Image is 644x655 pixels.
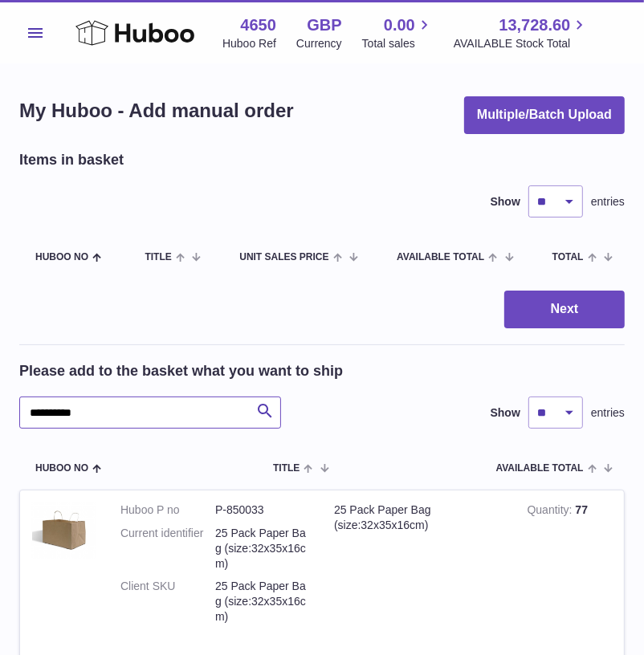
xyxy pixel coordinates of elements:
[504,291,625,328] button: Next
[528,503,576,520] strong: Quantity
[32,502,96,559] img: 25 Pack Paper Bag (size:32x35x16cm)
[35,252,88,262] span: Huboo no
[464,96,625,134] button: Multiple/Batch Upload
[273,463,300,474] span: Title
[19,150,124,169] h2: Items in basket
[222,36,276,51] div: Huboo Ref
[591,405,625,421] span: entries
[215,526,310,572] dd: 25 Pack Paper Bag (size:32x35x16cm)
[240,14,276,36] strong: 4650
[591,194,625,210] span: entries
[307,14,341,36] strong: GBP
[491,405,520,421] label: Show
[454,14,589,51] a: 13,728.60 AVAILABLE Stock Total
[296,36,342,51] div: Currency
[19,361,343,380] h2: Please add to the basket what you want to ship
[120,579,215,624] dt: Client SKU
[397,252,484,262] span: AVAILABLE Total
[516,490,624,645] td: 77
[120,502,215,518] dt: Huboo P no
[215,502,310,518] dd: P-850033
[362,14,434,51] a: 0.00 Total sales
[35,463,88,474] span: Huboo no
[322,490,516,645] td: 25 Pack Paper Bag (size:32x35x16cm)
[496,463,584,474] span: AVAILABLE Total
[145,252,171,262] span: Title
[491,194,520,210] label: Show
[362,36,434,51] span: Total sales
[215,579,310,624] dd: 25 Pack Paper Bag (size:32x35x16cm)
[239,252,328,262] span: Unit Sales Price
[454,36,589,51] span: AVAILABLE Stock Total
[552,252,584,262] span: Total
[499,14,570,36] span: 13,728.60
[19,98,294,124] h1: My Huboo - Add manual order
[120,526,215,572] dt: Current identifier
[384,14,415,36] span: 0.00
